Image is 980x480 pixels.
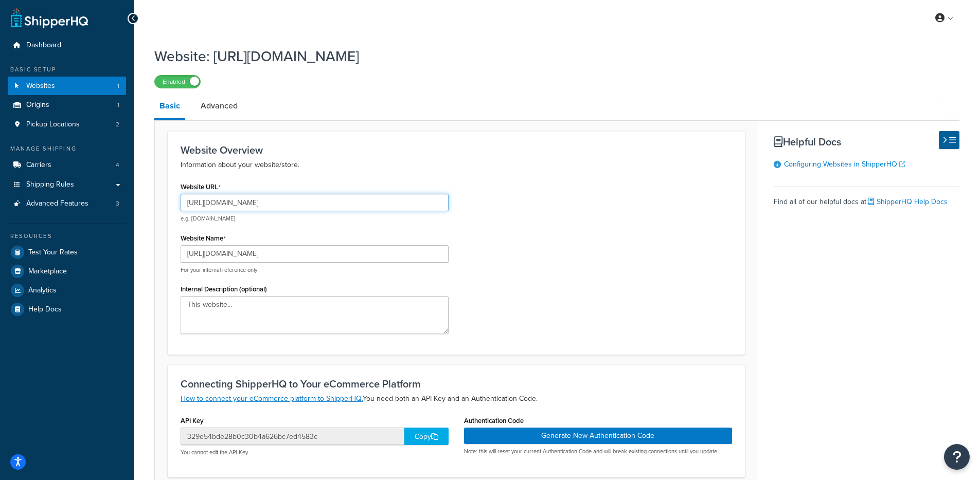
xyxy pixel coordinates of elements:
a: Advanced Features3 [8,194,126,213]
a: How to connect your eCommerce platform to ShipperHQ. [181,393,363,404]
button: Open Resource Center [944,444,970,470]
li: Pickup Locations [8,115,126,134]
a: Shipping Rules [8,175,126,194]
span: 2 [116,120,119,129]
label: Authentication Code [464,417,524,424]
a: Analytics [8,281,126,300]
a: Origins1 [8,96,126,115]
span: Advanced Features [26,199,88,208]
a: Carriers4 [8,156,126,175]
li: Origins [8,96,126,115]
label: Website Name [181,234,226,243]
h3: Website Overview [181,144,732,156]
a: Test Your Rates [8,243,126,262]
span: Test Your Rates [28,248,78,257]
p: You need both an API Key and an Authentication Code. [181,393,732,405]
label: Website URL [181,183,221,191]
label: Enabled [155,76,200,88]
label: API Key [181,417,204,424]
span: 4 [116,161,119,170]
textarea: This website... [181,296,449,334]
li: Advanced Features [8,194,126,213]
a: Marketplace [8,262,126,281]
li: Carriers [8,156,126,175]
div: Copy [404,428,449,445]
button: Hide Help Docs [939,131,959,149]
h1: Website: [URL][DOMAIN_NAME] [154,46,947,66]
span: Analytics [28,286,57,295]
span: Help Docs [28,305,62,314]
button: Generate New Authentication Code [464,428,732,444]
span: Websites [26,82,55,90]
span: Dashboard [26,41,61,50]
span: Marketplace [28,267,67,276]
span: Carriers [26,161,51,170]
a: Websites1 [8,77,126,96]
a: Help Docs [8,300,126,319]
a: ShipperHQ Help Docs [868,196,948,207]
span: Pickup Locations [26,120,80,129]
a: Advanced [195,94,243,118]
h3: Helpful Docs [774,136,959,147]
span: 1 [117,101,119,109]
p: Information about your website/store. [181,159,732,171]
label: Internal Description (optional) [181,285,267,293]
div: Basic Setup [8,65,126,74]
span: Shipping Rules [26,180,74,189]
p: e.g. [DOMAIN_NAME] [181,215,449,223]
span: Origins [26,101,49,109]
div: Manage Shipping [8,144,126,153]
span: 3 [116,199,119,208]
h3: Connecting ShipperHQ to Your eCommerce Platform [181,378,732,390]
div: Find all of our helpful docs at: [774,187,959,209]
a: Pickup Locations2 [8,115,126,134]
p: For your internal reference only [181,266,449,274]
a: Dashboard [8,36,126,55]
p: Note: this will reset your current Authentication Code and will break existing connections until ... [464,448,732,455]
a: Basic [154,94,185,120]
p: You cannot edit the API Key [181,449,449,456]
span: 1 [117,82,119,90]
a: Configuring Websites in ShipperHQ [784,159,905,170]
div: Resources [8,232,126,241]
li: Websites [8,77,126,96]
